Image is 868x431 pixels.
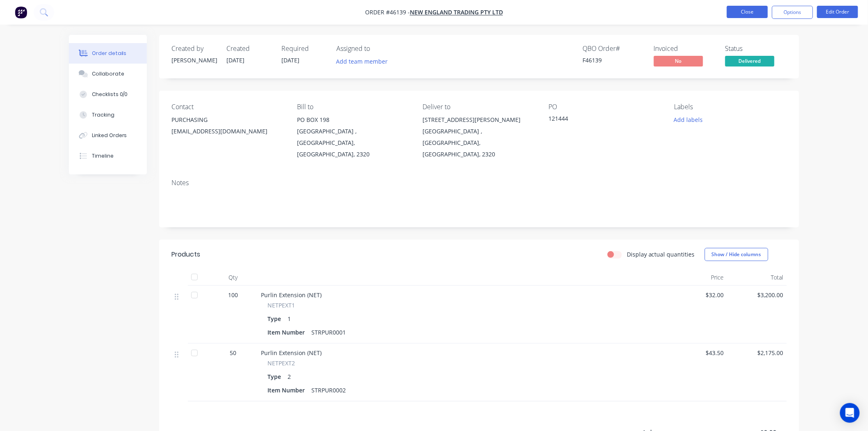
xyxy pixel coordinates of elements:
[267,384,308,396] div: Item Number
[92,111,114,119] div: Tracking
[671,291,724,299] span: $32.00
[69,43,147,64] button: Order details
[171,56,217,64] div: [PERSON_NAME]
[92,152,114,160] div: Timeline
[267,301,295,309] span: NETPEXT1
[171,103,284,111] div: Contact
[669,114,707,125] button: Add labels
[705,248,768,261] button: Show / Hide columns
[230,348,236,357] span: 50
[267,359,295,367] span: NETPEXT2
[226,56,244,64] span: [DATE]
[336,45,418,53] div: Assigned to
[654,56,703,66] span: No
[284,371,294,383] div: 2
[15,6,27,18] img: Factory
[69,64,147,84] button: Collaborate
[308,384,349,396] div: STRPUR0002
[297,126,409,160] div: [GEOGRAPHIC_DATA] , [GEOGRAPHIC_DATA], [GEOGRAPHIC_DATA], 2320
[674,103,787,111] div: Labels
[69,125,147,146] button: Linked Orders
[284,313,294,325] div: 1
[772,6,813,19] button: Options
[725,56,774,68] button: Delivered
[308,326,349,338] div: STRPUR0001
[92,70,124,78] div: Collaborate
[208,269,258,286] div: Qty
[671,348,724,357] span: $43.50
[171,126,284,137] div: [EMAIL_ADDRESS][DOMAIN_NAME]
[92,91,128,98] div: Checklists 0/0
[725,56,774,66] span: Delivered
[654,45,715,53] div: Invoiced
[69,84,147,105] button: Checklists 0/0
[297,103,409,111] div: Bill to
[582,56,644,64] div: F46139
[171,114,284,140] div: PURCHASING[EMAIL_ADDRESS][DOMAIN_NAME]
[92,132,127,139] div: Linked Orders
[171,250,200,259] div: Products
[423,103,535,111] div: Deliver to
[69,105,147,125] button: Tracking
[226,45,272,53] div: Created
[267,313,284,325] div: Type
[171,114,284,126] div: PURCHASING
[267,326,308,338] div: Item Number
[336,56,392,67] button: Add team member
[627,250,695,259] label: Display actual quantities
[548,103,661,111] div: PO
[297,114,409,160] div: PO BOX 198[GEOGRAPHIC_DATA] , [GEOGRAPHIC_DATA], [GEOGRAPHIC_DATA], 2320
[727,269,787,286] div: Total
[668,269,727,286] div: Price
[281,56,299,64] span: [DATE]
[423,114,535,126] div: [STREET_ADDRESS][PERSON_NAME]
[171,45,217,53] div: Created by
[423,126,535,160] div: [GEOGRAPHIC_DATA] , [GEOGRAPHIC_DATA], [GEOGRAPHIC_DATA], 2320
[840,403,860,423] div: Open Intercom Messenger
[171,179,787,187] div: Notes
[410,9,503,16] a: NEW ENGLAND TRADING PTY LTD
[548,114,651,126] div: 121444
[582,45,644,53] div: QBO Order #
[261,291,322,299] span: Purlin Extension (NET)
[365,9,410,16] span: Order #46139 -
[228,291,238,299] span: 100
[92,50,127,57] div: Order details
[267,371,284,383] div: Type
[731,291,783,299] span: $3,200.00
[817,6,858,18] button: Edit Order
[423,114,535,160] div: [STREET_ADDRESS][PERSON_NAME][GEOGRAPHIC_DATA] , [GEOGRAPHIC_DATA], [GEOGRAPHIC_DATA], 2320
[727,6,768,18] button: Close
[332,56,392,67] button: Add team member
[731,348,783,357] span: $2,175.00
[281,45,327,53] div: Required
[69,146,147,166] button: Timeline
[725,45,787,53] div: Status
[261,349,322,357] span: Purlin Extension (NET)
[297,114,409,126] div: PO BOX 198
